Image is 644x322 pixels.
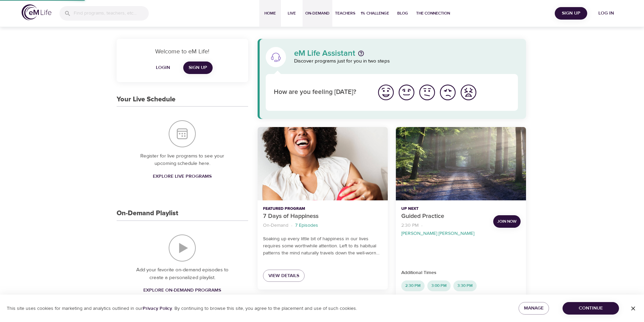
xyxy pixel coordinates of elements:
[153,172,212,181] span: Explore Live Programs
[458,82,479,103] button: I'm feeling worst
[270,52,281,63] img: eM Life Assistant
[418,83,436,102] img: ok
[117,96,175,103] h3: Your Live Schedule
[189,64,207,72] span: Sign Up
[263,236,382,257] p: Soaking up every little bit of happiness in our lives requires some worthwhile attention. Left to...
[427,283,451,289] span: 3:00 PM
[183,61,213,74] a: Sign Up
[274,88,367,97] p: How are you feeling [DATE]?
[493,215,521,228] button: Join Now
[397,83,416,102] img: good
[568,304,614,313] span: Continue
[284,10,300,17] span: Live
[262,10,278,17] span: Home
[361,10,389,17] span: 1% Challenge
[416,10,450,17] span: The Connection
[519,302,549,315] button: Manage
[417,82,437,103] button: I'm feeling ok
[152,61,174,74] button: Login
[401,280,425,291] div: 2:30 PM
[524,304,544,313] span: Manage
[169,120,196,147] img: Your Live Schedule
[453,280,477,291] div: 3:30 PM
[557,9,585,18] span: Sign Up
[427,280,451,291] div: 3:00 PM
[150,170,214,183] a: Explore Live Programs
[438,83,457,102] img: bad
[117,209,178,217] h3: On-Demand Playlist
[459,83,478,102] img: worst
[143,305,172,312] a: Privacy Policy
[563,302,619,315] button: Continue
[263,206,382,212] p: Featured Program
[401,221,488,237] nav: breadcrumb
[401,222,419,229] p: 2:30 PM
[555,7,587,20] button: Sign Up
[305,10,330,17] span: On-Demand
[396,82,417,103] button: I'm feeling good
[263,212,382,221] p: 7 Days of Happiness
[291,221,292,230] li: ·
[401,283,425,289] span: 2:30 PM
[453,283,477,289] span: 3:30 PM
[401,230,474,237] p: [PERSON_NAME] [PERSON_NAME]
[593,9,620,18] span: Log in
[143,286,221,295] span: Explore On-Demand Programs
[401,212,488,221] p: Guided Practice
[376,82,396,103] button: I'm feeling great
[377,83,395,102] img: great
[396,127,526,200] button: Guided Practice
[395,10,411,17] span: Blog
[401,206,488,212] p: Up Next
[74,6,149,21] input: Find programs, teachers, etc...
[22,4,51,20] img: logo
[335,10,355,17] span: Teachers
[169,234,196,262] img: On-Demand Playlist
[130,266,235,281] p: Add your favorite on-demand episodes to create a personalized playlist.
[295,222,318,229] p: 7 Episodes
[437,82,458,103] button: I'm feeling bad
[125,47,240,56] p: Welcome to eM Life!
[268,272,299,280] span: View Details
[263,221,382,230] nav: breadcrumb
[155,64,171,72] span: Login
[497,218,517,225] span: Join Now
[263,270,305,282] a: View Details
[263,222,288,229] p: On-Demand
[258,127,388,200] button: 7 Days of Happiness
[294,57,518,65] p: Discover programs just for you in two steps
[130,152,235,168] p: Register for live programs to see your upcoming schedule here.
[590,7,622,20] button: Log in
[401,269,521,276] p: Additional Times
[141,284,224,297] a: Explore On-Demand Programs
[421,221,423,230] li: ·
[294,49,355,57] p: eM Life Assistant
